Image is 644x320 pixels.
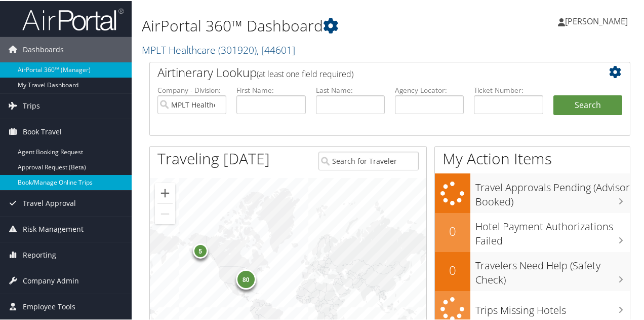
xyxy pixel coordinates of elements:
label: Ticket Number: [474,84,543,94]
span: , [ 44601 ] [257,42,295,56]
div: 80 [236,268,256,289]
a: 0Hotel Payment Authorizations Failed [435,212,630,251]
a: MPLT Healthcare [142,42,295,56]
span: Reporting [23,241,56,267]
h2: Airtinerary Lookup [157,63,582,80]
button: Search [553,94,622,115]
a: Travel Approvals Pending (Advisor Booked) [435,172,630,211]
label: Last Name: [316,84,385,94]
span: Employee Tools [23,293,75,318]
div: 5 [193,242,208,258]
h3: Trips Missing Hotels [475,297,630,316]
span: Travel Approval [23,190,76,215]
input: Search for Traveler [318,151,418,169]
h1: Traveling [DATE] [157,147,270,168]
span: Company Admin [23,267,79,293]
label: First Name: [236,84,305,94]
span: Trips [23,92,40,118]
h1: AirPortal 360™ Dashboard [142,14,472,35]
button: Zoom in [155,182,175,202]
h3: Travelers Need Help (Safety Check) [475,253,630,286]
button: Zoom out [155,203,175,223]
span: [PERSON_NAME] [565,15,628,26]
h3: Travel Approvals Pending (Advisor Booked) [475,174,630,208]
h3: Hotel Payment Authorizations Failed [475,214,630,247]
label: Company - Division: [157,84,226,94]
a: 0Travelers Need Help (Safety Check) [435,251,630,290]
h2: 0 [435,261,470,278]
label: Agency Locator: [395,84,464,94]
span: Risk Management [23,216,84,241]
span: Book Travel [23,118,62,144]
img: airportal-logo.png [22,7,124,30]
span: ( 301920 ) [218,42,257,56]
span: Dashboards [23,36,64,61]
h2: 0 [435,222,470,239]
a: [PERSON_NAME] [558,5,638,35]
h1: My Action Items [435,147,630,168]
span: (at least one field required) [257,67,353,79]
